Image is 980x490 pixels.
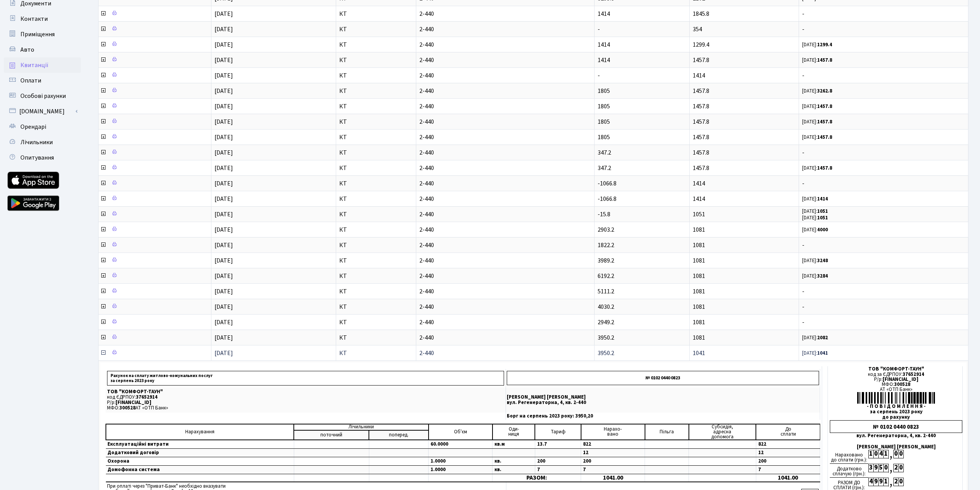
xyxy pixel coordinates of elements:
[830,420,962,433] div: № 0102 0440 0823
[339,304,413,310] span: КТ
[894,381,910,388] span: 300528
[802,195,828,202] small: [DATE]:
[693,226,705,234] span: 1081
[339,57,413,63] span: КТ
[598,148,611,157] span: 347.2
[4,57,81,73] a: Квитанції
[419,72,591,79] span: 2-440
[802,150,965,156] span: -
[802,319,965,325] span: -
[802,72,965,79] span: -
[802,242,965,248] span: -
[802,41,832,48] small: [DATE]:
[493,465,535,474] td: кв.
[419,26,591,32] span: 2-440
[817,334,828,341] b: 2082
[507,371,819,385] p: № 0102 0440 0823
[598,287,614,296] span: 5111.2
[20,61,49,69] span: Квитанції
[339,42,413,48] span: КТ
[106,465,294,474] td: Домофонна система
[693,118,709,126] span: 1457.8
[878,478,883,486] div: 9
[830,367,962,372] div: ТОВ "КОМФОРТ-ТАУН"
[116,399,151,406] span: [FINANCIAL_ID]
[598,226,614,234] span: 2903.2
[581,457,645,465] td: 200
[802,134,832,141] small: [DATE]:
[830,450,868,464] div: Нараховано до сплати (грн.):
[419,273,591,279] span: 2-440
[107,371,504,386] p: Рахунок на сплату житлово-комунальних послуг за серпень 2023 року
[214,87,233,95] span: [DATE]
[581,448,645,457] td: 12
[598,318,614,327] span: 2949.2
[4,27,81,42] a: Приміщення
[214,318,233,327] span: [DATE]
[419,350,591,356] span: 2-440
[419,57,591,63] span: 2-440
[339,335,413,341] span: КТ
[888,478,893,487] div: ,
[339,258,413,264] span: КТ
[339,150,413,156] span: КТ
[888,450,893,459] div: ,
[136,394,157,401] span: 37652914
[107,406,504,411] p: МФО: АТ «ОТП Банк»
[868,464,873,472] div: 3
[106,457,294,465] td: Охорона
[598,118,610,126] span: 1805
[598,40,610,49] span: 1414
[817,214,828,221] b: 1051
[214,241,233,249] span: [DATE]
[598,10,610,18] span: 1414
[817,208,828,215] b: 1051
[581,424,645,440] td: Нарахо- вано
[693,333,705,342] span: 1081
[20,92,66,100] span: Особові рахунки
[106,424,294,440] td: Нарахування
[4,104,81,119] a: [DOMAIN_NAME]
[903,371,924,378] span: 37652914
[802,214,828,221] small: [DATE]:
[339,88,413,94] span: КТ
[830,382,962,387] div: МФО:
[20,153,54,162] span: Опитування
[369,430,428,440] td: поперед.
[802,273,828,280] small: [DATE]:
[817,257,828,264] b: 3248
[830,464,868,478] div: Додатково сплачую (грн.):
[693,133,709,141] span: 1457.8
[598,195,616,203] span: -1066.8
[598,349,614,357] span: 3950.2
[339,211,413,217] span: КТ
[817,118,832,125] b: 1457.8
[693,148,709,157] span: 1457.8
[756,448,820,457] td: 12
[493,424,535,440] td: Оди- ниця
[893,450,898,458] div: 0
[4,88,81,104] a: Особові рахунки
[214,333,233,342] span: [DATE]
[339,350,413,356] span: КТ
[693,287,705,296] span: 1081
[4,150,81,165] a: Опитування
[419,180,591,187] span: 2-440
[817,195,828,202] b: 1414
[214,303,233,311] span: [DATE]
[693,71,705,80] span: 1414
[802,350,828,357] small: [DATE]:
[830,372,962,377] div: код за ЄДРПОУ:
[106,448,294,457] td: Додатковий договір
[214,40,233,49] span: [DATE]
[598,164,611,172] span: 347.2
[868,450,873,458] div: 1
[883,450,888,458] div: 1
[802,304,965,310] span: -
[830,409,962,414] div: за серпень 2023 року
[802,88,832,94] small: [DATE]:
[339,103,413,109] span: КТ
[339,288,413,295] span: КТ
[817,165,832,172] b: 1457.8
[817,88,832,94] b: 3262.8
